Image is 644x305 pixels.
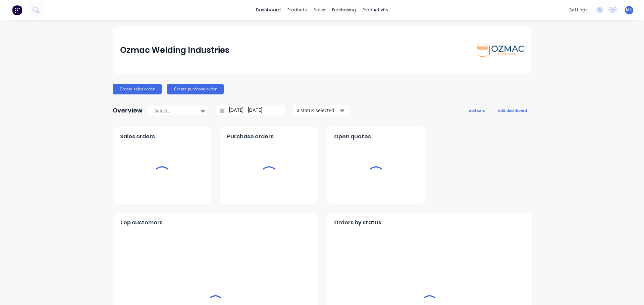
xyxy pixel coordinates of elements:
[253,5,284,15] a: dashboard
[113,84,162,94] button: Create sales order
[297,107,339,114] div: 4 status selected
[494,106,531,115] button: edit dashboard
[334,133,371,141] span: Open quotes
[566,5,591,15] div: settings
[284,5,310,15] div: products
[334,219,381,227] span: Orders by status
[120,44,229,57] div: Ozmac Welding Industries
[477,44,524,57] img: Ozmac Welding Industries
[120,133,155,141] span: Sales orders
[113,104,143,117] div: Overview
[227,133,274,141] span: Purchase orders
[465,106,490,115] button: add card
[329,5,359,15] div: purchasing
[12,5,22,15] img: Factory
[167,84,224,94] button: Create purchase order
[120,219,163,227] span: Top customers
[293,105,350,116] button: 4 status selected
[310,5,329,15] div: sales
[359,5,392,15] div: productivity
[626,7,633,13] span: MH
